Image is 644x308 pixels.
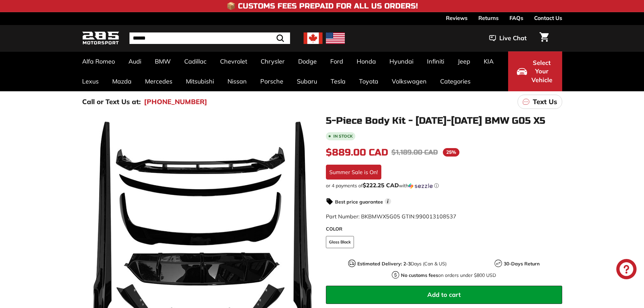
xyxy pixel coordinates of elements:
[326,226,562,233] label: COLOR
[105,71,138,91] a: Mazda
[326,182,562,189] div: or 4 payments of$222.25 CADwithSezzle Click to learn more about Sezzle
[416,213,456,220] span: 990013108537
[508,51,562,91] button: Select Your Vehicle
[179,71,221,91] a: Mitsubishi
[401,272,496,279] p: on orders under $800 USD
[433,71,477,91] a: Categories
[446,12,468,24] a: Reviews
[350,51,383,71] a: Honda
[177,51,213,71] a: Cadillac
[408,183,433,189] img: Sezzle
[391,148,438,157] span: $1,189.00 CAD
[221,71,254,91] a: Nissan
[333,134,353,138] b: In stock
[385,71,433,91] a: Volkswagen
[443,148,459,157] span: 25%
[82,30,119,46] img: Logo_285_Motorsport_areodynamics_components
[138,71,179,91] a: Mercedes
[335,199,383,205] strong: Best price guarantee
[144,97,207,107] a: [PHONE_NUMBER]
[530,58,553,85] span: Select Your Vehicle
[254,51,291,71] a: Chrysler
[509,12,523,24] a: FAQs
[357,260,447,267] p: Days (Can & US)
[122,51,148,71] a: Audi
[226,2,418,10] h4: 📦 Customs Fees Prepaid for All US Orders!
[326,182,562,189] div: or 4 payments of with
[480,30,535,47] button: Live Chat
[291,51,324,71] a: Dodge
[533,97,557,107] p: Text Us
[477,51,500,71] a: KIA
[148,51,177,71] a: BMW
[324,71,352,91] a: Tesla
[385,198,391,205] span: i
[401,272,438,278] strong: No customs fees
[254,71,290,91] a: Porsche
[614,259,639,281] inbox-online-store-chat: Shopify online store chat
[420,51,451,71] a: Infiniti
[324,51,350,71] a: Ford
[326,147,388,158] span: $889.00 CAD
[518,95,562,109] a: Text Us
[363,182,399,189] span: $222.25 CAD
[451,51,477,71] a: Jeep
[290,71,324,91] a: Subaru
[82,97,141,107] p: Call or Text Us at:
[326,286,562,304] button: Add to cart
[213,51,254,71] a: Chevrolet
[75,71,105,91] a: Lexus
[427,291,461,299] span: Add to cart
[326,213,456,220] span: Part Number: BKBMWX5G05 GTIN:
[504,261,540,267] strong: 30-Days Return
[326,165,381,180] div: Summer Sale is On!
[326,116,562,126] h1: 5-Piece Body Kit - [DATE]-[DATE] BMW G05 X5
[383,51,420,71] a: Hyundai
[352,71,385,91] a: Toyota
[357,261,411,267] strong: Estimated Delivery: 2-3
[499,34,527,43] span: Live Chat
[478,12,499,24] a: Returns
[535,27,553,50] a: Cart
[129,32,290,44] input: Search
[75,51,122,71] a: Alfa Romeo
[534,12,562,24] a: Contact Us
